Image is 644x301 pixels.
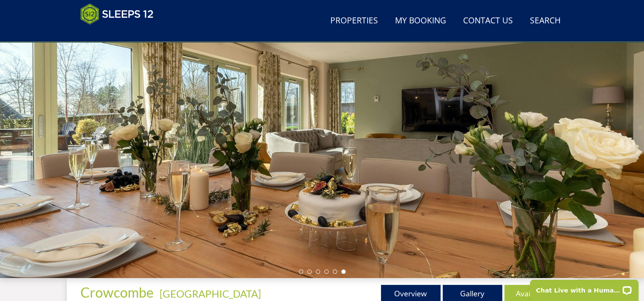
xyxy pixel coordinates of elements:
img: Sleeps 12 [80,3,154,25]
span: - [156,287,261,300]
a: Contact Us [460,11,516,31]
a: Crowcombe [80,284,156,301]
span: Crowcombe [80,284,154,301]
a: Properties [327,11,381,31]
a: My Booking [392,11,449,31]
iframe: LiveChat chat widget [524,274,644,301]
a: [GEOGRAPHIC_DATA] [160,287,261,300]
iframe: Customer reviews powered by Trustpilot [76,30,166,37]
a: Search [527,11,564,31]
